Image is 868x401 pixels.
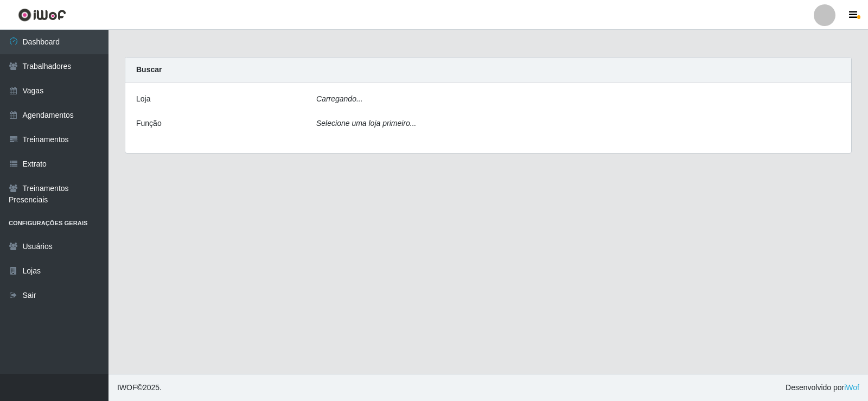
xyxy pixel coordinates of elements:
label: Loja [136,93,150,105]
span: Desenvolvido por [786,382,859,393]
label: Função [136,118,162,129]
strong: Buscar [136,65,162,74]
img: CoreUI Logo [18,8,66,22]
a: iWof [844,383,859,392]
i: Carregando... [316,94,363,103]
i: Selecione uma loja primeiro... [316,119,416,128]
span: © 2025 . [117,382,162,393]
span: IWOF [117,383,137,392]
